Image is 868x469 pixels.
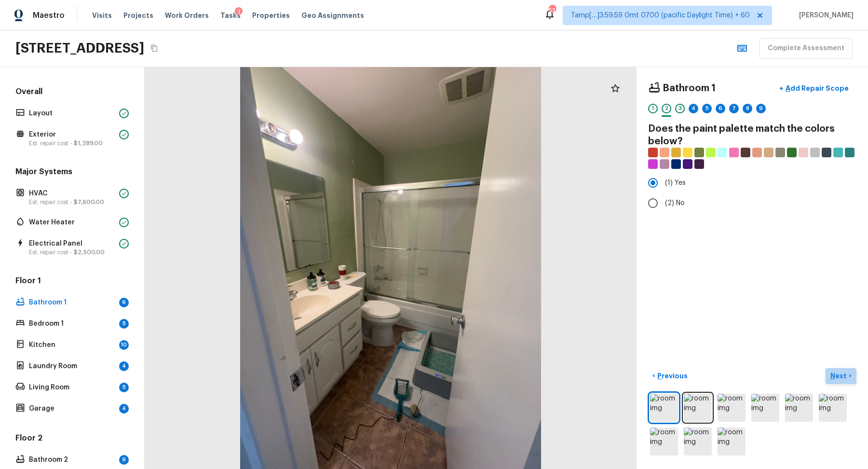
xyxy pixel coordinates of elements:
[29,139,115,147] p: Est. repair cost -
[684,428,712,455] img: room img
[15,40,144,57] h2: [STREET_ADDRESS]
[74,140,103,146] span: $1,289.00
[29,248,115,256] p: Est. repair cost -
[119,361,129,371] div: 4
[74,249,105,255] span: $2,500.00
[119,298,129,307] div: 6
[826,368,856,384] button: Next>
[795,11,854,20] span: [PERSON_NAME]
[689,104,698,113] div: 4
[14,166,131,179] h5: Major Systems
[718,394,746,422] img: room img
[74,199,104,205] span: $7,600.00
[716,104,725,113] div: 6
[684,394,712,422] img: room img
[718,428,746,455] img: room img
[665,178,686,188] span: (1) Yes
[29,455,115,465] p: Bathroom 2
[665,198,685,208] span: (2) No
[772,79,856,98] button: +Add Repair Scope
[655,371,688,381] p: Previous
[29,109,115,118] p: Layout
[675,104,685,113] div: 3
[662,104,671,113] div: 2
[29,340,115,350] p: Kitchen
[92,11,112,20] span: Visits
[29,404,115,414] p: Garage
[235,7,243,17] div: 3
[14,276,131,288] h5: Floor 1
[252,11,290,20] span: Properties
[648,123,856,148] h4: Does the paint palette match the colors below?
[29,361,115,371] p: Laundry Room
[29,198,115,206] p: Est. repair cost -
[663,82,716,95] h4: Bathroom 1
[784,83,849,93] p: Add Repair Scope
[165,11,209,20] span: Work Orders
[29,130,115,139] p: Exterior
[119,383,129,392] div: 5
[743,104,752,113] div: 8
[549,6,556,15] div: 533
[571,11,750,20] span: Tamp[…]3:59:59 Gmt 0700 (pacific Daylight Time) + 60
[785,394,813,422] img: room img
[648,368,692,384] button: <Previous
[751,394,779,422] img: room img
[301,11,364,20] span: Geo Assignments
[819,394,847,422] img: room img
[14,86,131,99] h5: Overall
[29,239,115,248] p: Electrical Panel
[648,104,658,113] div: 1
[119,455,129,465] div: 9
[756,104,766,113] div: 9
[29,319,115,329] p: Bedroom 1
[14,433,131,445] h5: Floor 2
[650,394,678,422] img: room img
[29,383,115,392] p: Living Room
[33,11,65,20] span: Maestro
[29,218,115,227] p: Water Heater
[119,404,129,414] div: 4
[119,319,129,329] div: 5
[123,11,153,20] span: Projects
[148,42,161,55] button: Copy Address
[29,189,115,198] p: HVAC
[729,104,739,113] div: 7
[650,428,678,455] img: room img
[220,12,241,19] span: Tasks
[119,340,129,350] div: 10
[29,298,115,307] p: Bathroom 1
[830,371,849,381] p: Next
[702,104,712,113] div: 5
